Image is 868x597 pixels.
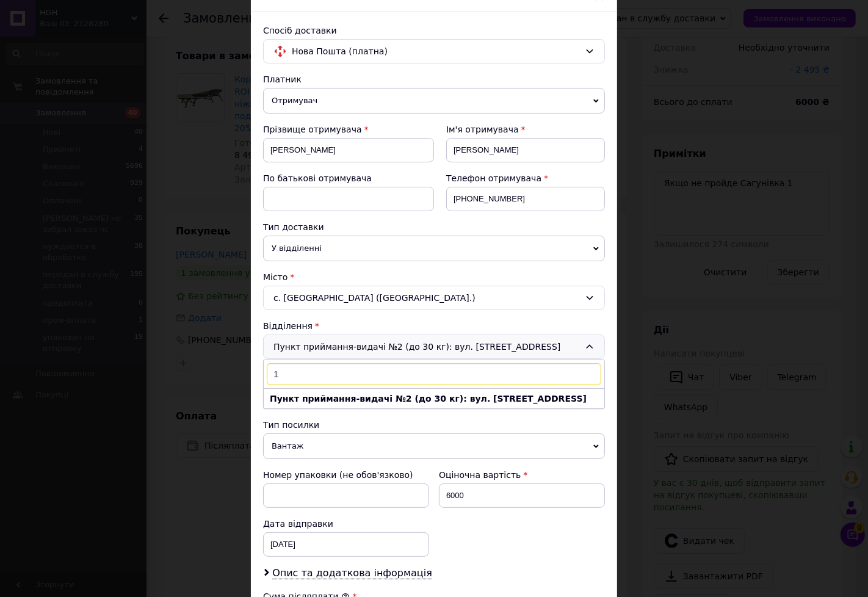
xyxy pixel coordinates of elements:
div: Пункт приймання-видачі №2 (до 30 кг): вул. [STREET_ADDRESS] [263,335,605,359]
span: Тип доставки [263,222,324,232]
span: Платник [263,74,302,84]
span: Прізвище отримувача [263,125,362,134]
div: Дата відправки [263,518,429,530]
b: Пункт приймання-видачі №2 (до 30 кг): вул. [STREET_ADDRESS] [270,394,587,403]
span: Ім'я отримувача [446,125,519,134]
span: Вантаж [263,433,605,459]
div: Оціночна вартість [439,469,605,481]
input: Знайти [267,363,601,385]
span: Нова Пошта (платна) [292,45,580,58]
div: Номер упаковки (не обов'язково) [263,469,429,481]
span: Опис та додаткова інформація [272,567,432,579]
span: У відділенні [263,236,605,261]
span: Тип посилки [263,420,319,430]
div: с. [GEOGRAPHIC_DATA] ([GEOGRAPHIC_DATA].) [263,286,605,310]
input: +380 [446,187,605,211]
div: Відділення [263,320,605,332]
span: Телефон отримувача [446,173,541,183]
div: Спосіб доставки [263,24,605,37]
span: Отримувач [263,88,605,114]
div: Місто [263,271,605,283]
span: По батькові отримувача [263,173,372,183]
